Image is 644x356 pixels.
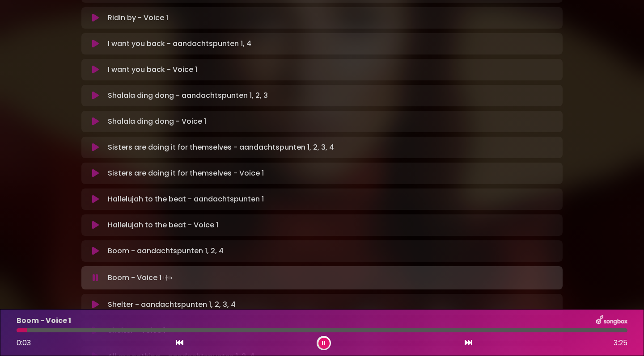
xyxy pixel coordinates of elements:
p: Boom - aandachtspunten 1, 2, 4 [108,246,224,256]
p: Shalala ding dong - aandachtspunten 1, 2, 3 [108,90,268,101]
span: 3:25 [614,338,627,348]
p: Shelter - aandachtspunten 1, 2, 3, 4 [108,299,236,310]
p: I want you back - aandachtspunten 1, 4 [108,38,251,49]
p: Hallelujah to the beat - Voice 1 [108,220,218,230]
p: Boom - Voice 1 [108,272,174,284]
img: waveform4.gif [161,272,174,284]
p: Sisters are doing it for themselves - Voice 1 [108,168,264,179]
p: Hallelujah to the beat - aandachtspunten 1 [108,194,264,205]
p: I want you back - Voice 1 [108,64,197,75]
img: songbox-logo-white.png [596,315,627,327]
span: 0:03 [17,338,31,348]
p: Ridin by - Voice 1 [108,13,168,23]
p: Shalala ding dong - Voice 1 [108,116,206,127]
p: Sisters are doing it for themselves - aandachtspunten 1, 2, 3, 4 [108,142,334,153]
p: Boom - Voice 1 [17,315,71,326]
